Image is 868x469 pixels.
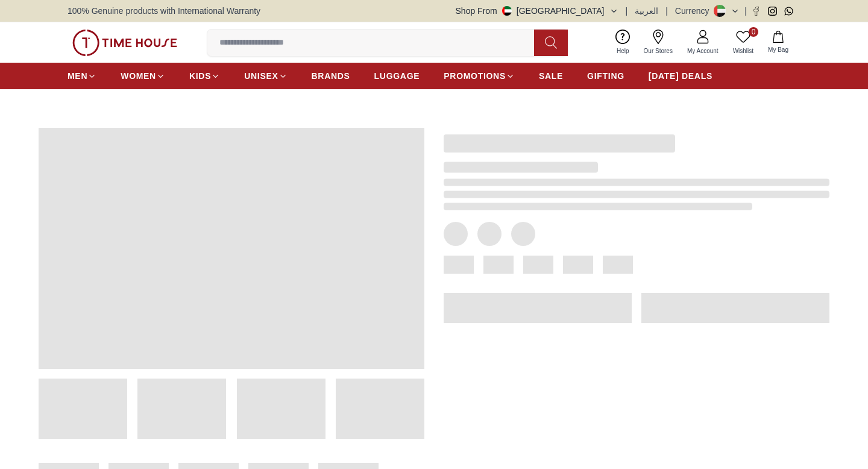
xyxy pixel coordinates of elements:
[649,70,712,82] span: [DATE] DEALS
[784,7,793,16] a: Whatsapp
[744,5,747,17] span: |
[761,28,796,57] button: My Bag
[244,65,287,87] a: UNISEX
[539,70,563,82] span: SALE
[637,27,680,58] a: Our Stores
[768,7,777,16] a: Instagram
[682,46,723,55] span: My Account
[665,5,668,17] span: |
[189,70,211,82] span: KIDS
[752,7,761,16] a: Facebook
[626,5,628,17] span: |
[639,46,678,55] span: Our Stores
[244,70,278,82] span: UNISEX
[68,5,260,17] span: 100% Genuine products with International Warranty
[68,70,87,82] span: MEN
[728,46,758,55] span: Wishlist
[121,70,156,82] span: WOMEN
[68,65,96,87] a: MEN
[587,65,624,87] a: GIFTING
[749,27,758,37] span: 0
[502,6,512,16] img: United Arab Emirates
[189,65,220,87] a: KIDS
[444,65,515,87] a: PROMOTIONS
[456,5,618,17] button: Shop From[GEOGRAPHIC_DATA]
[649,65,712,87] a: [DATE] DEALS
[444,70,506,82] span: PROMOTIONS
[609,27,637,58] a: Help
[72,30,177,56] img: ...
[675,5,714,17] div: Currency
[374,70,420,82] span: LUGGAGE
[539,65,563,87] a: SALE
[726,27,761,58] a: 0Wishlist
[763,45,793,54] span: My Bag
[587,70,624,82] span: GIFTING
[312,70,350,82] span: BRANDS
[612,46,634,55] span: Help
[374,65,420,87] a: LUGGAGE
[635,5,658,17] button: العربية
[121,65,165,87] a: WOMEN
[312,65,350,87] a: BRANDS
